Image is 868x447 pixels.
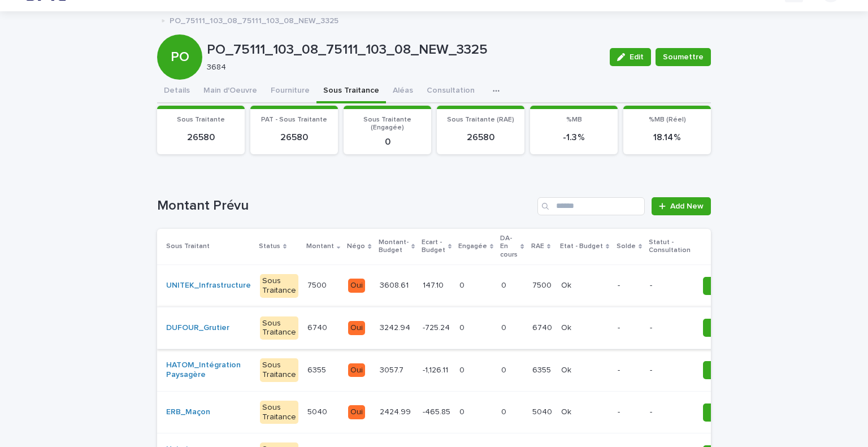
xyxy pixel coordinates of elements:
span: Sous Traitante [177,116,225,123]
a: Add New [652,197,711,215]
p: DA-En cours [500,232,518,261]
p: 7500 [532,279,554,290]
p: 26580 [164,132,238,143]
input: Search [537,197,645,215]
p: 0 [459,363,467,375]
tr: UNITEK_Infrastructure Sous Traitance75007500 Oui3608.613608.61 147.10147.10 00 00 75007500 OkOk -... [157,264,802,307]
p: 3057.7 [380,363,406,375]
a: ERB_Maçon [166,407,210,417]
p: 3608.61 [380,279,411,290]
p: - [650,407,689,417]
p: - [618,281,641,290]
p: 6355 [532,363,553,375]
p: 147.10 [423,279,446,290]
p: Ok [561,321,574,333]
button: Consultation [420,80,481,103]
button: Main d'Oeuvre [197,80,264,103]
a: UNITEK_Infrastructure [166,281,251,290]
p: - [650,323,689,333]
p: Ok [561,363,574,375]
p: 18.14 % [630,132,704,143]
p: 5040 [307,405,329,417]
p: 0 [459,279,467,290]
p: 3242.94 [380,321,413,333]
span: Add New [670,202,704,210]
div: PO [157,3,202,65]
span: Sous Traitante (RAE) [447,116,514,123]
span: PAT - Sous Traitante [261,116,327,123]
div: Oui [348,321,365,335]
p: 7500 [307,279,329,290]
button: Details [157,80,197,103]
div: Sous Traitance [260,358,298,382]
button: Sous Traitance [316,80,386,103]
button: Soumettre [656,48,711,66]
p: Ok [561,405,574,417]
div: Oui [348,405,365,419]
p: 0 [501,405,509,417]
p: 6740 [307,321,329,333]
p: 0 [459,405,467,417]
button: Négo [703,361,738,379]
p: PO_75111_103_08_75111_103_08_NEW_3325 [170,14,338,26]
span: Edit [630,53,644,61]
p: 3684 [207,63,596,72]
h1: Montant Prévu [157,198,533,214]
div: Oui [348,279,365,293]
p: - [650,281,689,290]
p: Montant [306,240,334,253]
p: PO_75111_103_08_75111_103_08_NEW_3325 [207,42,601,58]
p: - [618,366,641,375]
p: Engagée [458,240,487,253]
a: HATOM_Intégration Paysagère [166,361,251,380]
p: Solde [617,240,636,253]
p: - [650,366,689,375]
p: - [618,323,641,333]
p: 6355 [307,363,328,375]
button: Edit [610,48,651,66]
p: -465.85 [423,405,453,417]
span: Sous Traitante (Engagée) [363,116,411,131]
p: 2424.99 [380,405,413,417]
button: Négo [703,319,738,337]
span: Négo [710,364,731,376]
p: 0 [459,321,467,333]
a: DUFOUR_Grutier [166,323,229,333]
tr: ERB_Maçon Sous Traitance50405040 Oui2424.992424.99 -465.85-465.85 00 00 50405040 OkOk --NégoEditer [157,391,802,433]
p: Ecart - Budget [422,236,445,257]
span: Négo [710,407,731,418]
p: - [618,407,641,417]
span: %MB [566,116,582,123]
p: -1.3 % [537,132,611,143]
tr: DUFOUR_Grutier Sous Traitance67406740 Oui3242.943242.94 -725.24-725.24 00 00 67406740 OkOk --Négo... [157,307,802,349]
span: Soumettre [663,51,704,63]
p: Négo [347,240,365,253]
p: -725.24 [423,321,452,333]
p: Etat - Budget [560,240,603,253]
p: Montant-Budget [379,236,409,257]
p: -1,126.11 [423,363,450,375]
p: Sous Traitant [166,240,210,253]
p: 26580 [444,132,518,143]
div: Sous Traitance [260,401,298,424]
span: Négo [710,322,731,333]
p: 0 [501,363,509,375]
p: Ok [561,279,574,290]
p: 26580 [257,132,331,143]
span: Négo [710,280,731,292]
p: 0 [350,137,424,147]
p: Statut - Consultation [649,236,691,257]
span: %MB (Réel) [649,116,686,123]
tr: HATOM_Intégration Paysagère Sous Traitance63556355 Oui3057.73057.7 -1,126.11-1,126.11 00 00 63556... [157,349,802,392]
p: RAE [531,240,544,253]
div: Sous Traitance [260,316,298,340]
button: Négo [703,403,738,422]
button: Aléas [386,80,420,103]
p: 5040 [532,405,554,417]
div: Oui [348,363,365,377]
p: 0 [501,279,509,290]
p: Status [259,240,280,253]
p: 0 [501,321,509,333]
button: Négo [703,277,738,295]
